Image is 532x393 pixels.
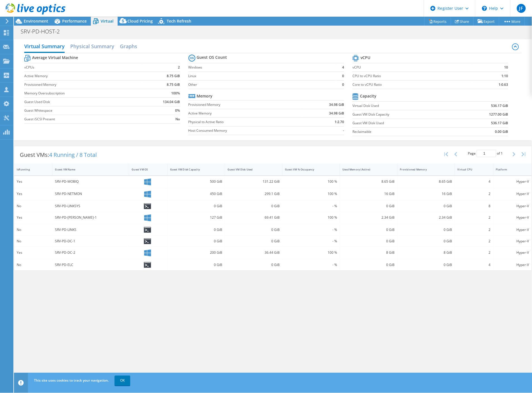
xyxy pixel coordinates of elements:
[496,214,529,221] div: Hyper-V
[170,238,222,244] div: 0 GiB
[17,227,50,233] div: No
[499,17,525,26] a: More
[228,214,280,221] div: 69.41 GiB
[468,150,503,157] span: Page of
[24,82,143,87] label: Provisioned Memory
[17,238,50,244] div: No
[343,227,395,233] div: 0 GiB
[170,191,222,197] div: 450 GiB
[499,82,508,87] b: 1:0.63
[170,168,216,171] div: Guest VM Disk Capacity
[285,203,337,209] div: - %
[504,65,508,70] b: 10
[55,191,126,197] div: SRV-PD-NETMON
[352,129,458,135] label: Reclaimable
[400,250,452,256] div: 8 GiB
[24,73,143,79] label: Active Memory
[55,203,126,209] div: SRV-PD-LINKSYS
[496,191,529,197] div: Hyper-V
[352,120,458,126] label: Guest VM Disk Used
[188,65,337,70] label: Windows
[228,262,280,268] div: 0 GiB
[188,119,303,125] label: Physical to Active Ratio
[167,82,180,87] b: 8.75 GiB
[285,250,337,256] div: 100 %
[400,179,452,185] div: 8.65 GiB
[24,99,143,105] label: Guest Used Disk
[400,203,452,209] div: 0 GiB
[335,119,344,125] b: 1:2.70
[285,238,337,244] div: - %
[343,128,344,133] b: -
[352,112,458,117] label: Guest VM Disk Capacity
[62,18,87,24] span: Performance
[329,102,344,108] b: 34.98 GiB
[176,116,180,122] b: No
[343,179,395,185] div: 8.65 GiB
[228,250,280,256] div: 36.44 GiB
[188,73,337,79] label: Linux
[400,238,452,244] div: 0 GiB
[343,168,388,171] div: Used Memory (Active)
[197,93,213,99] b: Memory
[170,214,222,221] div: 127 GiB
[424,17,451,26] a: Reports
[178,65,180,70] b: 2
[285,262,337,268] div: - %
[188,82,337,87] label: Other
[17,179,50,185] div: Yes
[197,55,227,60] b: Guest OS Count
[451,17,474,26] a: Share
[360,93,376,99] b: Capacity
[34,378,109,383] span: This site uses cookies to track your navigation.
[502,73,508,79] b: 1:10
[352,73,473,79] label: CPU to vCPU Ratio
[17,191,50,197] div: Yes
[400,262,452,268] div: 0 GiB
[170,203,222,209] div: 0 GiB
[473,17,499,26] a: Export
[167,73,180,79] b: 8.75 GiB
[491,103,508,109] b: 536.17 GiB
[55,227,126,233] div: SRV-PD-LINKS
[228,238,280,244] div: 0 GiB
[285,214,337,221] div: 100 %
[458,250,490,256] div: 2
[496,238,529,244] div: Hyper-V
[228,179,280,185] div: 131.22 GiB
[496,262,529,268] div: Hyper-V
[17,168,43,171] div: IsRunning
[132,168,158,171] div: Guest VM OS
[400,227,452,233] div: 0 GiB
[491,120,508,126] b: 536.17 GiB
[496,203,529,209] div: Hyper-V
[489,112,508,117] b: 1277.00 GiB
[55,214,126,221] div: SRV-PD-[PERSON_NAME]-1
[496,179,529,185] div: Hyper-V
[24,91,143,96] label: Memory Oversubscription
[55,168,120,171] div: Guest VM Name
[342,73,344,79] b: 0
[24,18,48,24] span: Environment
[458,179,490,185] div: 4
[228,227,280,233] div: 0 GiB
[343,262,395,268] div: 0 GiB
[228,191,280,197] div: 299.1 GiB
[55,179,126,185] div: SRV-PD-MOBIQ
[285,168,330,171] div: Guest VM % Occupancy
[342,65,344,70] b: 4
[352,65,473,70] label: vCPU
[171,91,180,96] b: 100%
[188,102,303,108] label: Provisioned Memory
[361,55,370,60] b: vCPU
[458,214,490,221] div: 2
[120,41,137,52] h2: Graphs
[17,262,50,268] div: No
[400,191,452,197] div: 16 GiB
[24,41,65,53] h2: Virtual Summary
[170,179,222,185] div: 500 GiB
[496,227,529,233] div: Hyper-V
[175,108,180,113] b: 0%
[188,128,303,133] label: Host Consumed Memory
[188,111,303,116] label: Active Memory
